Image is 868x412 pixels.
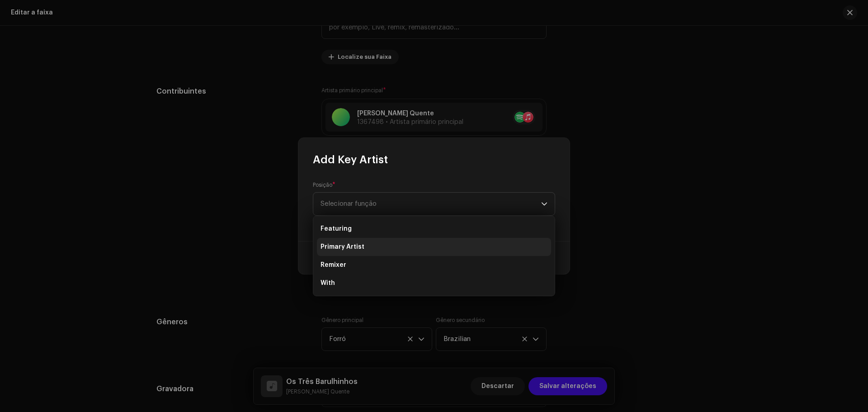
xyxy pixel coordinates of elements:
li: Primary Artist [317,238,551,256]
li: Featuring [317,220,551,238]
label: Posição [313,181,335,189]
div: dropdown trigger [541,193,547,215]
ul: Option List [313,216,555,296]
span: With [321,279,335,288]
span: Featuring [321,224,352,233]
span: Remixer [321,260,346,270]
li: Remixer [317,256,551,274]
span: Selecionar função [321,193,541,215]
span: Add Key Artist [313,152,388,167]
span: Primary Artist [321,242,364,251]
li: With [317,274,551,292]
